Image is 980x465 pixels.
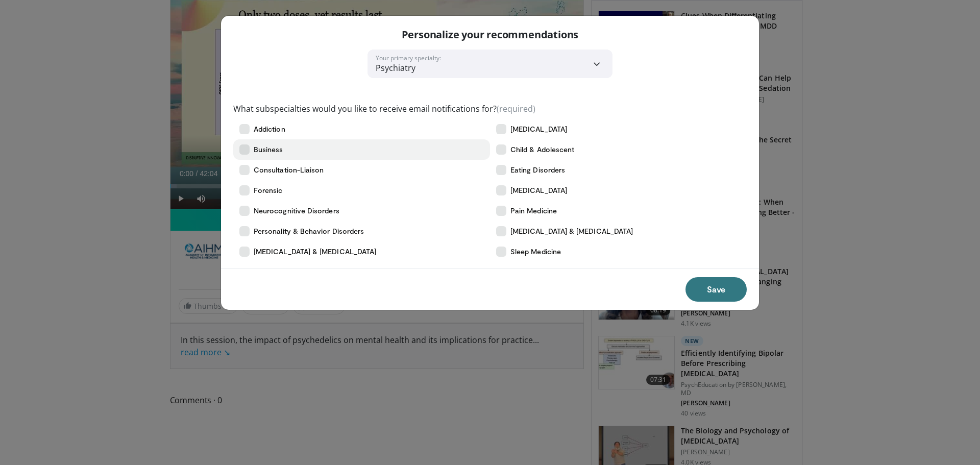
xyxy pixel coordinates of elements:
[510,247,561,257] span: Sleep Medicine
[510,165,565,175] span: Eating Disorders
[254,185,283,195] span: Forensic
[233,103,535,115] label: What subspecialties would you like to receive email notifications for?
[510,124,567,134] span: [MEDICAL_DATA]
[402,28,579,41] p: Personalize your recommendations
[510,206,557,216] span: Pain Medicine
[685,277,747,302] button: Save
[254,247,376,257] span: [MEDICAL_DATA] & [MEDICAL_DATA]
[254,124,285,134] span: Addiction
[510,226,633,236] span: [MEDICAL_DATA] & [MEDICAL_DATA]
[254,165,324,175] span: Consultation-Liaison
[254,206,339,216] span: Neurocognitive Disorders
[497,103,535,114] span: (required)
[254,144,283,155] span: Business
[510,144,574,155] span: Child & Adolescent
[510,185,567,195] span: [MEDICAL_DATA]
[254,226,364,236] span: Personality & Behavior Disorders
